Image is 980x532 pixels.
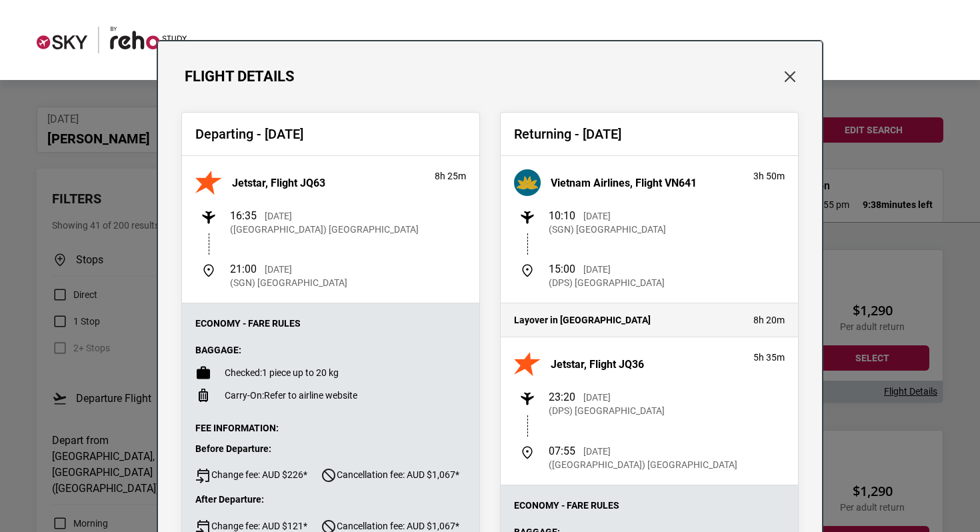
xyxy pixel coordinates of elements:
[514,126,785,142] h2: Returning - [DATE]
[225,366,339,379] p: 1 piece up to 20 kg
[549,263,575,275] span: 15:00
[195,126,466,142] h2: Departing - [DATE]
[514,169,541,196] img: Vietnam Airlines
[225,390,264,401] span: Carry-On:
[265,263,292,276] p: [DATE]
[195,317,466,330] p: Economy - Fare Rules
[549,276,665,289] p: (DPS) [GEOGRAPHIC_DATA]
[514,315,740,326] h4: Layover in [GEOGRAPHIC_DATA]
[195,467,307,483] span: Change fee: AUD $226*
[195,169,222,196] img: Jetstar
[753,313,785,327] p: 8h 20m
[230,223,419,236] p: ([GEOGRAPHIC_DATA]) [GEOGRAPHIC_DATA]
[549,209,575,222] span: 10:10
[195,423,279,433] strong: Fee Information:
[321,467,459,483] span: Cancellation fee: AUD $1,067*
[230,276,347,289] p: (SGN) [GEOGRAPHIC_DATA]
[225,367,262,378] span: Checked:
[583,445,611,458] p: [DATE]
[195,345,241,355] strong: Baggage:
[514,499,785,512] p: Economy - Fare Rules
[265,209,292,223] p: [DATE]
[583,263,611,276] p: [DATE]
[514,351,541,377] img: Jetstar
[549,445,575,457] span: 07:55
[781,68,799,85] button: Close
[753,351,785,364] p: 5h 35m
[551,358,644,371] h3: Jetstar, Flight JQ36
[549,391,575,403] span: 23:20
[185,68,295,85] h1: Flight Details
[549,404,665,417] p: (DPS) [GEOGRAPHIC_DATA]
[195,443,271,454] strong: Before Departure:
[551,177,697,189] h3: Vietnam Airlines, Flight VN641
[195,494,264,505] strong: After Departure:
[232,177,325,189] h3: Jetstar, Flight JQ63
[435,169,466,183] p: 8h 25m
[583,209,611,223] p: [DATE]
[549,458,737,471] p: ([GEOGRAPHIC_DATA]) [GEOGRAPHIC_DATA]
[230,263,257,275] span: 21:00
[753,169,785,183] p: 3h 50m
[549,223,666,236] p: (SGN) [GEOGRAPHIC_DATA]
[230,209,257,222] span: 16:35
[583,391,611,404] p: [DATE]
[225,389,357,402] p: Refer to airline website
